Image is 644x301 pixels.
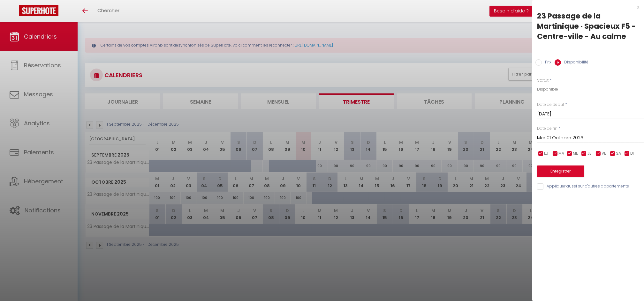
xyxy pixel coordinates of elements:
span: SA [616,150,621,157]
div: x [532,3,639,11]
span: MA [558,150,564,157]
span: LU [544,150,548,157]
span: DI [630,150,634,157]
label: Prix [542,59,551,66]
label: Statut [537,77,549,84]
div: 23 Passage de la Martinique · Spacieux F5 - Centre-ville - Au calme [537,11,639,41]
span: JE [587,150,591,157]
span: ME [573,150,578,157]
label: Date de début [537,102,564,108]
label: Disponibilité [561,59,588,66]
label: Date de fin [537,126,557,132]
button: Ouvrir le widget de chat LiveChat [5,3,24,22]
span: VE [602,150,606,157]
button: Enregistrer [537,165,584,177]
